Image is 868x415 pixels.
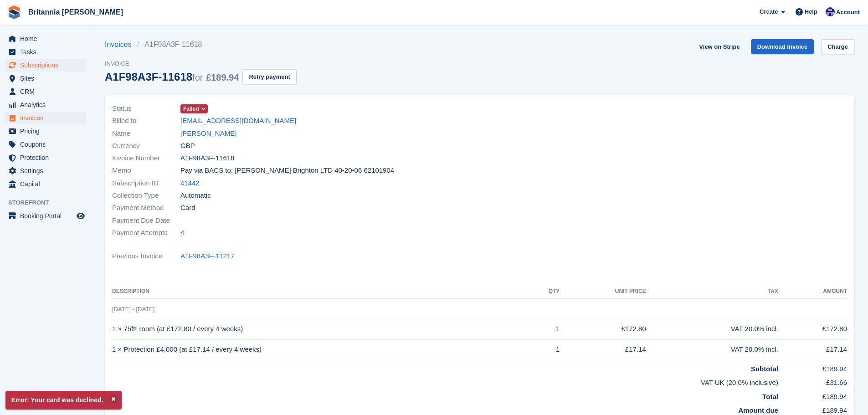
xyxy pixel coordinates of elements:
span: Storefront [8,198,91,207]
span: A1F98A3F-11618 [180,153,234,164]
a: menu [5,59,86,72]
span: Memo [112,165,180,176]
a: menu [5,138,86,151]
td: £17.14 [560,339,646,360]
a: [EMAIL_ADDRESS][DOMAIN_NAME] [180,116,296,126]
span: Create [760,7,778,16]
td: VAT UK (20.0% inclusive) [112,374,778,388]
th: Description [112,284,529,299]
td: £189.94 [778,388,847,402]
a: Failed [180,103,208,114]
span: Payment Method [112,203,180,213]
span: Payment Attempts [112,228,180,238]
a: Charge [821,39,854,54]
a: menu [5,46,86,58]
span: Invoices [20,112,75,124]
span: Billed to [112,116,180,126]
div: A1F98A3F-11618 [105,71,239,83]
span: Coupons [20,138,75,151]
th: Amount [778,284,847,299]
span: Pricing [20,125,75,138]
span: for [192,72,203,82]
span: GBP [180,141,195,151]
span: Automatic [180,190,211,201]
span: £189.94 [206,72,239,82]
span: Collection Type [112,190,180,201]
span: Tasks [20,46,75,58]
span: Pay via BACS to: [PERSON_NAME] Brighton LTD 40-20-06 62101904 [180,165,394,176]
a: menu [5,85,86,98]
span: Capital [20,178,75,190]
div: VAT 20.0% incl. [646,344,778,355]
a: View on Stripe [695,39,743,54]
th: Tax [646,284,778,299]
td: £17.14 [778,339,847,360]
td: £189.94 [778,360,847,374]
a: menu [5,151,86,164]
span: [DATE] - [DATE] [112,306,154,313]
a: menu [5,112,86,124]
a: menu [5,98,86,111]
span: Booking Portal [20,210,75,222]
td: 1 [529,339,560,360]
a: menu [5,178,86,190]
span: Invoice [105,59,297,68]
span: Name [112,128,180,139]
td: 1 [529,319,560,339]
span: Subscriptions [20,59,75,72]
th: Unit Price [560,284,646,299]
span: 4 [180,228,184,238]
a: 41442 [180,178,200,189]
span: Home [20,32,75,45]
strong: Subtotal [751,365,778,373]
span: Analytics [20,98,75,111]
span: Subscription ID [112,178,180,189]
span: Account [836,8,860,17]
span: Protection [20,151,75,164]
span: Previous Invoice [112,251,180,261]
strong: Amount due [738,406,778,414]
p: Error: Your card was declined. [5,391,122,410]
button: Retry payment [242,69,296,84]
td: 1 × 75ft² room (at £172.80 / every 4 weeks) [112,319,529,339]
span: Status [112,103,180,114]
a: A1F98A3F-11217 [180,251,234,261]
span: Invoice Number [112,153,180,164]
a: menu [5,32,86,45]
td: £172.80 [560,319,646,339]
a: menu [5,210,86,222]
span: Failed [183,105,199,113]
span: Help [805,7,817,16]
strong: Total [762,393,778,400]
a: [PERSON_NAME] [180,128,236,139]
a: Download Invoice [751,39,814,54]
a: Britannia [PERSON_NAME] [25,5,127,20]
img: stora-icon-8386f47178a22dfd0bd8f6a31ec36ba5ce8667c1dd55bd0f319d3a0aa187defe.svg [7,5,21,19]
td: 1 × Protection £4,000 (at £17.14 / every 4 weeks) [112,339,529,360]
span: Settings [20,164,75,177]
nav: breadcrumbs [105,39,297,50]
th: QTY [529,284,560,299]
div: VAT 20.0% incl. [646,324,778,334]
span: Currency [112,141,180,151]
td: £172.80 [778,319,847,339]
span: Payment Due Date [112,215,180,226]
a: menu [5,72,86,85]
a: menu [5,164,86,177]
img: Becca Clark [826,7,835,16]
a: Preview store [75,210,86,221]
span: CRM [20,85,75,98]
span: Sites [20,72,75,85]
td: £31.66 [778,374,847,388]
span: Card [180,203,195,213]
a: menu [5,125,86,138]
a: Invoices [105,39,137,50]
